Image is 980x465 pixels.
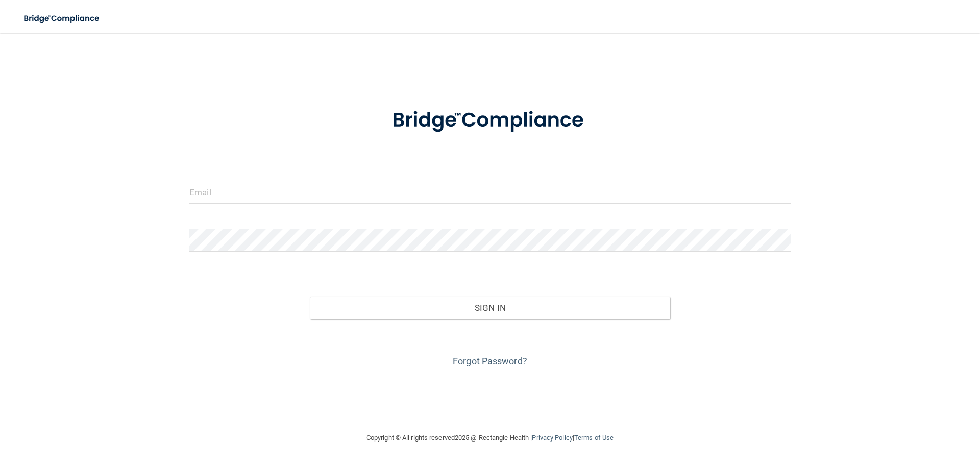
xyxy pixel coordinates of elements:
[574,434,614,442] a: Terms of Use
[532,434,572,442] a: Privacy Policy
[15,8,109,29] img: bridge_compliance_login_screen.278c3ca4.svg
[304,422,676,454] div: Copyright © All rights reserved 2025 @ Rectangle Health | |
[371,94,609,147] img: bridge_compliance_login_screen.278c3ca4.svg
[189,181,791,204] input: Email
[310,297,671,319] button: Sign In
[453,356,527,366] a: Forgot Password?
